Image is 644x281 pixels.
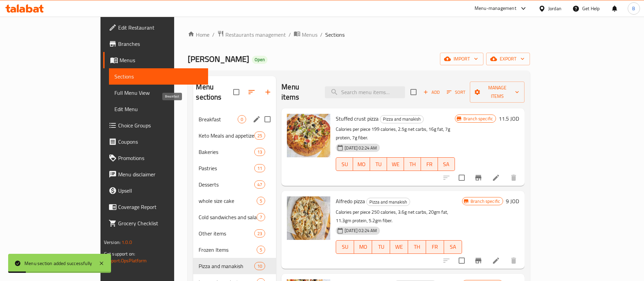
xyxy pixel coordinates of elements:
span: Select all sections [229,85,243,99]
button: WE [387,157,404,171]
a: Full Menu View [109,85,208,101]
div: Keto Meals and appetizers25 [193,127,276,144]
a: Menu disclaimer [103,166,208,182]
button: Add section [260,84,276,100]
div: items [254,180,265,189]
span: Frozen Items [199,246,257,254]
div: items [257,213,265,221]
div: items [254,148,265,156]
button: SU [336,157,353,171]
span: SA [447,242,459,252]
span: FR [424,159,435,169]
a: Choice Groups [103,117,208,134]
a: Edit Menu [109,101,208,117]
div: Open [252,56,268,64]
span: Select to update [455,253,469,268]
div: items [254,229,265,238]
span: Pizza and manakish [199,262,254,270]
span: TU [373,159,384,169]
span: Branch specific [461,116,496,122]
a: Grocery Checklist [103,215,208,231]
div: items [254,131,265,140]
span: Edit Restaurant [118,23,203,32]
a: Restaurants management [217,30,286,39]
span: Manage items [475,84,519,101]
a: Coverage Report [103,199,208,215]
div: Menu section added successfully [24,260,92,267]
span: import [445,55,478,63]
div: items [238,115,246,123]
span: Keto Meals and appetizers [199,131,254,140]
span: Menus [302,31,317,39]
button: TU [370,157,387,171]
span: MO [356,159,367,169]
span: Coupons [118,138,203,146]
button: WE [390,240,408,254]
button: TH [408,240,426,254]
div: Breakfast0edit [193,111,276,127]
button: Branch-specific-item [470,252,486,269]
div: Pizza and manakish10 [193,258,276,274]
span: Alfredo pizza [336,196,365,206]
p: Calories per piece 199 calories, 2.5g net carbs, 16g fat, 7g protein, 7g fiber. [336,125,455,142]
span: Bakeries [199,148,254,156]
div: items [257,197,265,205]
a: Edit menu item [492,257,500,265]
span: Pizza and manakish [367,198,410,206]
button: edit [252,114,262,124]
span: Breakfast [199,115,238,123]
span: Add [422,88,441,96]
span: SU [339,242,351,252]
span: 11 [255,165,265,172]
span: TU [375,242,387,252]
button: FR [426,240,444,254]
div: Cold sandwiches and salads7 [193,209,276,225]
a: Coupons [103,134,208,150]
span: Coverage Report [118,203,203,211]
span: 5 [257,247,265,253]
span: Sort sections [243,84,260,100]
div: Frozen Items5 [193,242,276,258]
span: Menus [119,56,203,64]
span: Choice Groups [118,121,203,129]
span: Pastries [199,164,254,172]
li: / [289,31,291,39]
a: Menus [103,52,208,68]
span: Cold sandwiches and salads [199,213,257,221]
button: SA [438,157,455,171]
span: 23 [255,230,265,237]
div: items [254,262,265,270]
span: Pizza and manakish [380,115,423,123]
span: Select to update [455,171,469,185]
button: delete [505,252,522,269]
div: whole size cake [199,197,257,205]
a: Promotions [103,150,208,166]
span: Open [252,57,268,63]
button: SU [336,240,354,254]
span: TH [411,242,423,252]
li: / [320,31,323,39]
a: Upsell [103,182,208,199]
span: export [492,55,525,63]
div: Other items23 [193,225,276,242]
button: export [486,53,530,65]
div: whole size cake5 [193,193,276,209]
span: Branches [118,40,203,48]
span: Sections [325,31,345,39]
span: Other items [199,229,254,238]
button: FR [421,157,438,171]
span: B [632,5,635,12]
input: search [325,86,405,98]
button: SA [444,240,462,254]
button: Add [421,87,442,98]
span: Version: [104,238,121,247]
a: Edit menu item [492,174,500,182]
span: [DATE] 02:24 AM [342,145,380,151]
span: 5 [257,198,265,204]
